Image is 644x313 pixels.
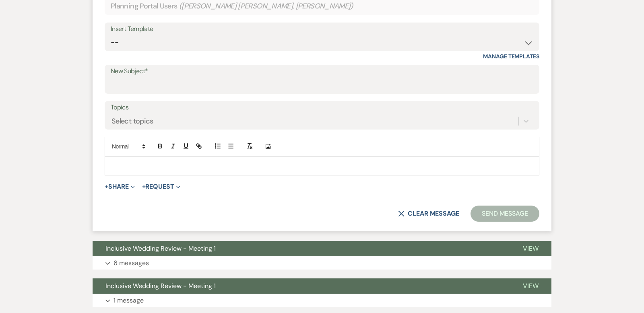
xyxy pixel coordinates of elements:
button: Clear message [398,210,459,217]
button: Request [142,183,180,190]
span: View [523,244,539,253]
button: Send Message [471,206,539,222]
span: Inclusive Wedding Review - Meeting 1 [105,244,216,253]
p: 1 message [114,295,144,306]
button: 6 messages [93,256,551,270]
span: View [523,282,539,290]
div: Select topics [111,116,153,127]
span: + [142,183,146,190]
button: Inclusive Wedding Review - Meeting 1 [93,278,510,294]
button: Inclusive Wedding Review - Meeting 1 [93,241,510,256]
label: Topics [111,102,533,113]
a: Manage Templates [483,53,539,60]
span: ( [PERSON_NAME] [PERSON_NAME], [PERSON_NAME] ) [179,1,354,12]
button: 1 message [93,294,551,307]
button: View [510,278,551,294]
div: Insert Template [111,23,533,35]
button: Share [105,183,135,190]
span: Inclusive Wedding Review - Meeting 1 [105,282,216,290]
span: + [105,183,108,190]
label: New Subject* [111,66,533,77]
p: 6 messages [114,258,149,268]
button: View [510,241,551,256]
